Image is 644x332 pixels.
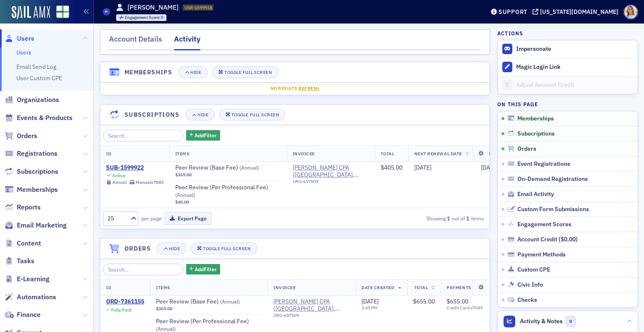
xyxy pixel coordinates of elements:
span: Swider CPA (Oxford, MS) [273,298,350,321]
input: Search… [103,264,183,275]
span: Events & Products [17,113,73,123]
h4: Memberships [125,68,172,77]
a: Events & Products [5,113,73,123]
div: ORG-657509 [273,313,350,321]
input: Search… [103,130,183,141]
a: [PERSON_NAME] CPA ([GEOGRAPHIC_DATA], [GEOGRAPHIC_DATA]) [293,164,369,179]
a: User Custom CPE [16,74,62,82]
span: Payments [447,285,471,290]
span: ( Annual ) [156,325,176,332]
span: Payment Methods [517,251,566,259]
a: Peer Review (Per Professional Fee) (Annual) [175,184,281,199]
strong: 1 [465,214,471,222]
span: ( Annual ) [175,191,195,198]
span: Items [156,285,170,290]
span: Event Registrations [517,160,570,168]
a: Finance [5,310,41,319]
span: Subscriptions [17,167,58,176]
div: Magic Login Link [516,63,634,71]
span: Total [414,285,428,290]
a: SUB-1599922 [106,164,164,172]
span: $655.00 [413,298,435,305]
span: Tasks [17,256,34,266]
span: Refresh [299,85,319,91]
span: Finance [17,310,41,319]
span: Custom CPE [517,266,550,274]
span: 0 [566,316,576,327]
div: Hide [169,246,180,251]
div: Active [112,173,125,178]
a: Peer Review (Base Fee) (Annual) [156,298,262,306]
div: Hide [197,112,208,117]
div: Manual x7045 [136,180,164,185]
span: Activity & Notes [520,317,563,326]
span: Reports [17,203,41,212]
a: Automations [5,293,56,302]
span: Swider CPA (Oxford, MS) [293,164,369,187]
button: Hide [157,243,186,254]
img: SailAMX [56,5,69,18]
a: Orders [5,131,37,141]
div: ORG-657509 [293,179,369,187]
a: [PERSON_NAME] CPA ([GEOGRAPHIC_DATA], [GEOGRAPHIC_DATA]) [273,298,350,313]
div: Hide [190,70,201,75]
a: Email Marketing [5,221,67,230]
a: Peer Review (Base Fee) (Annual) [175,164,281,172]
span: Swider CPA (Oxford, MS) [293,164,369,179]
span: [DATE] [414,164,431,171]
span: Registrations [17,149,57,158]
h4: Actions [497,29,523,37]
span: ID [106,151,111,157]
span: $405.00 [381,164,402,171]
span: $655.00 [447,298,468,305]
div: [US_STATE][DOMAIN_NAME] [540,8,618,16]
div: Toggle Full Screen [203,246,250,251]
span: Next Renewal Date [414,151,462,157]
span: Engagement Scores [517,221,571,228]
a: Content [5,239,41,248]
a: Tasks [5,256,34,266]
button: Hide [185,109,215,120]
a: Registrations [5,149,57,158]
div: Activity [174,34,200,50]
div: Account Credit ( ) [517,236,578,243]
span: Engagement Score : [125,15,161,20]
span: Orders [17,131,37,141]
button: Magic Login Link [498,58,638,76]
span: ID [106,285,111,290]
a: ORD-7361155 [106,298,144,306]
div: Toggle Full Screen [224,70,272,75]
span: Users [17,34,34,43]
button: Impersonate [516,45,551,53]
div: 0 [125,16,164,20]
span: Email Marketing [17,221,67,230]
button: Toggle Full Screen [191,243,257,254]
span: Add Filter [195,265,217,273]
span: Organizations [17,95,59,105]
div: 25 [107,214,126,223]
img: SailAMX [12,6,50,19]
a: Subscriptions [5,167,58,176]
button: Export Page [165,212,211,225]
span: Checks [517,296,537,304]
time: 3:45 PM [361,305,377,311]
span: Custom Form Submissions [517,206,589,213]
button: [US_STATE][DOMAIN_NAME] [532,9,621,15]
span: ( Annual ) [220,298,240,305]
div: Fully Paid [111,307,131,313]
span: Civic Info [517,281,543,289]
span: Peer Review (Base Fee) [156,298,262,306]
span: $365.00 [175,172,192,178]
a: Adjust Account Credit [498,76,638,94]
span: Add Filter [195,131,217,139]
span: On-Demand Registrations [517,175,588,183]
span: [DATE] [481,164,498,171]
button: AddFilter [186,130,221,141]
span: Subscriptions [517,130,555,138]
div: Account Details [109,34,162,49]
span: Peer Review (Per Professional Fee) [175,184,281,199]
span: Profile [623,5,638,19]
h4: Subscriptions [125,110,179,119]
